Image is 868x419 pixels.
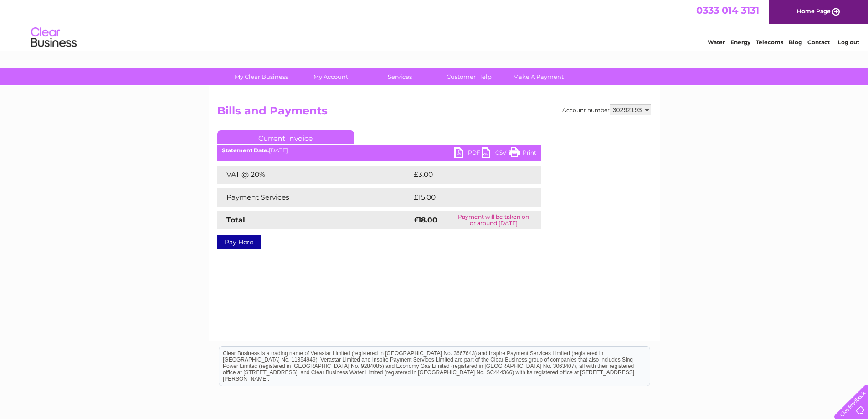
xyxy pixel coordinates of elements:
td: £3.00 [411,166,520,184]
a: PDF [454,147,482,160]
h2: Bills and Payments [217,104,651,122]
a: Customer Help [431,68,507,85]
a: My Account [293,68,368,85]
a: CSV [482,147,509,160]
div: [DATE] [217,147,541,154]
td: VAT @ 20% [217,166,411,184]
div: Clear Business is a trading name of Verastar Limited (registered in [GEOGRAPHIC_DATA] No. 3667643... [219,5,650,44]
img: logo.png [31,24,77,52]
strong: £18.00 [414,216,437,224]
a: Pay Here [217,235,261,249]
a: Energy [730,39,750,46]
a: Contact [807,39,830,46]
a: Log out [838,39,859,46]
a: 0333 014 3131 [696,5,759,16]
a: Telecoms [756,39,783,46]
td: Payment will be taken on or around [DATE] [447,211,541,229]
td: £15.00 [411,188,522,207]
b: Statement Date: [222,147,269,154]
div: Account number [562,104,651,115]
a: Current Invoice [217,130,354,144]
a: Print [509,147,536,160]
strong: Total [226,216,245,224]
a: Blog [789,39,802,46]
a: Services [362,68,437,85]
a: Water [708,39,725,46]
a: My Clear Business [224,68,299,85]
a: Make A Payment [501,68,576,85]
td: Payment Services [217,188,411,207]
